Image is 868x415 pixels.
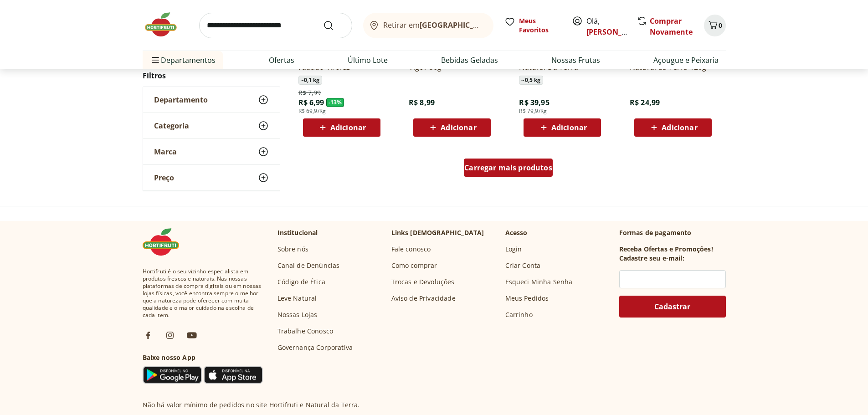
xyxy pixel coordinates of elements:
[551,55,600,66] a: Nossas Frutas
[519,97,549,108] span: R$ 39,95
[619,228,726,237] p: Formas de pagamento
[164,330,175,341] img: ig
[199,13,352,38] input: search
[519,76,543,85] span: ~ 0,5 kg
[654,303,690,310] span: Cadastrar
[413,118,491,137] button: Adicionar
[143,400,360,410] p: Não há valor mínimo de pedidos no site Hortifruti e Natural da Terra.
[391,261,437,270] a: Como comprar
[143,113,280,138] button: Categoria
[662,124,697,131] span: Adicionar
[154,121,189,130] span: Categoria
[143,67,280,85] h2: Filtros
[505,245,522,254] a: Login
[391,245,431,254] a: Fale conosco
[505,228,528,237] p: Acesso
[298,88,321,97] span: R$ 7,99
[326,98,344,107] span: - 13 %
[143,165,280,190] button: Preço
[277,294,317,303] a: Leve Natural
[143,353,263,362] h3: Baixe nosso App
[154,95,208,104] span: Departamento
[391,277,455,287] a: Trocas e Devoluções
[391,294,456,303] a: Aviso de Privacidade
[277,343,353,352] a: Governança Corporativa
[323,20,345,31] button: Submit Search
[348,55,388,66] a: Último Lote
[204,366,263,384] img: App Store Icon
[143,268,263,319] span: Hortifruti é o seu vizinho especialista em produtos frescos e naturais. Nas nossas plataformas de...
[619,245,713,254] h3: Receba Ofertas e Promoções!
[653,55,719,66] a: Açougue e Peixaria
[619,296,726,318] button: Cadastrar
[383,21,484,29] span: Retirar em
[269,55,294,66] a: Ofertas
[441,124,476,131] span: Adicionar
[420,20,573,30] b: [GEOGRAPHIC_DATA]/[GEOGRAPHIC_DATA]
[586,27,646,37] a: [PERSON_NAME]
[505,277,573,287] a: Esqueci Minha Senha
[505,261,541,270] a: Criar Conta
[505,310,533,319] a: Carrinho
[154,173,174,182] span: Preço
[650,16,693,37] a: Comprar Novamente
[277,228,318,237] p: Institucional
[363,13,493,38] button: Retirar em[GEOGRAPHIC_DATA]/[GEOGRAPHIC_DATA]
[391,228,484,237] p: Links [DEMOGRAPHIC_DATA]
[524,118,601,137] button: Adicionar
[277,327,334,336] a: Trabalhe Conosco
[277,245,308,254] a: Sobre nós
[519,16,561,35] span: Meus Favoritos
[298,108,326,115] span: R$ 69,9/Kg
[519,108,547,115] span: R$ 79,9/Kg
[143,11,188,38] img: Hortifruti
[619,254,684,263] h3: Cadastre seu e-mail:
[719,21,722,30] span: 0
[143,330,154,341] img: fb
[150,49,161,71] button: Menu
[277,310,318,319] a: Nossas Lojas
[634,118,712,137] button: Adicionar
[586,15,627,37] span: Olá,
[143,228,188,256] img: Hortifruti
[504,16,561,35] a: Meus Favoritos
[630,97,660,108] span: R$ 24,99
[505,294,549,303] a: Meus Pedidos
[464,164,552,171] span: Carregar mais produtos
[303,118,380,137] button: Adicionar
[409,97,435,108] span: R$ 8,99
[441,55,498,66] a: Bebidas Geladas
[464,159,553,180] a: Carregar mais produtos
[186,330,197,341] img: ytb
[154,147,177,156] span: Marca
[298,97,324,108] span: R$ 6,99
[143,139,280,164] button: Marca
[277,277,325,287] a: Código de Ética
[150,49,216,71] span: Departamentos
[704,15,726,36] button: Carrinho
[143,366,202,384] img: Google Play Icon
[277,261,340,270] a: Canal de Denúncias
[143,87,280,113] button: Departamento
[551,124,587,131] span: Adicionar
[330,124,366,131] span: Adicionar
[298,76,322,85] span: ~ 0,1 kg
